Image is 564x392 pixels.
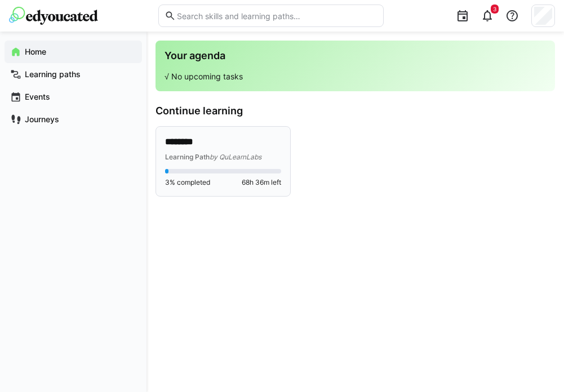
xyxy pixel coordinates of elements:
[210,153,261,161] span: by QuLearnLabs
[493,6,496,12] span: 3
[156,105,555,117] h3: Continue learning
[165,153,210,161] span: Learning Path
[165,71,546,82] p: √ No upcoming tasks
[165,178,210,187] span: 3% completed
[165,50,546,62] h3: Your agenda
[242,178,281,187] span: 68h 36m left
[176,11,378,21] input: Search skills and learning paths…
